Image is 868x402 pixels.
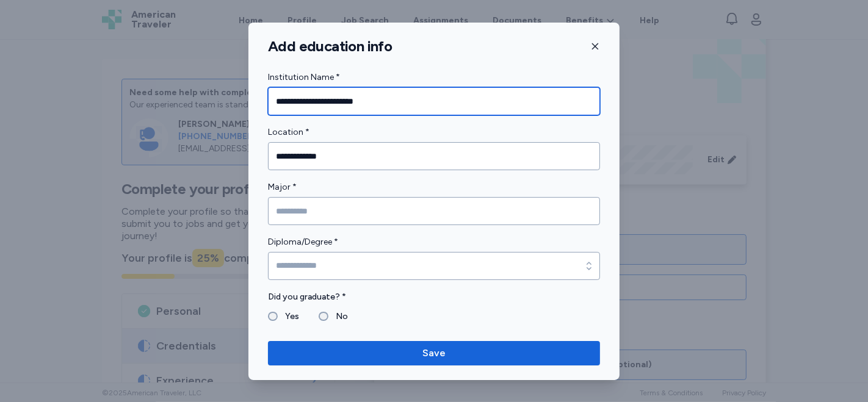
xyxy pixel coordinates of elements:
label: No [328,309,348,324]
label: Major * [268,180,600,195]
label: Institution Name * [268,70,600,85]
input: Institution Name * [268,87,600,115]
span: Save [422,346,446,361]
h1: Add education info [268,37,392,56]
label: Location * [268,125,600,140]
button: Save [268,341,600,365]
input: Location * [268,142,600,170]
input: Major * [268,197,600,225]
label: Yes [278,309,299,324]
label: Did you graduate? * [268,290,600,304]
label: Diploma/Degree * [268,235,600,249]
